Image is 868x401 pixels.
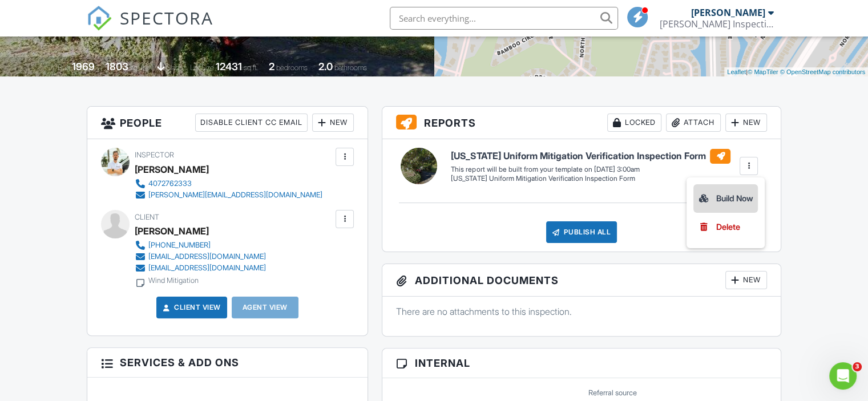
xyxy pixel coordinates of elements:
a: © MapTiler [748,68,778,75]
span: bathrooms [334,63,367,72]
span: bedrooms [276,63,308,72]
div: Attach [666,114,721,132]
h3: Services & Add ons [87,348,368,378]
span: SPECTORA [120,6,213,30]
a: SPECTORA [87,15,213,39]
a: Leaflet [727,68,746,75]
div: This report will be built from your template on [DATE] 3:00am [451,165,730,174]
div: New [725,271,767,289]
div: | [724,67,868,77]
span: Client [135,213,159,221]
a: © OpenStreetMap contributors [780,68,865,75]
div: 1803 [106,60,128,72]
label: Referral source [588,388,637,398]
span: 3 [853,362,862,371]
a: Build Now [693,184,758,213]
h3: People [87,107,368,139]
h3: Reports [382,107,781,139]
input: Search everything... [390,7,618,30]
div: [EMAIL_ADDRESS][DOMAIN_NAME] [148,264,266,273]
a: [EMAIL_ADDRESS][DOMAIN_NAME] [135,251,266,262]
div: 12431 [216,60,242,72]
div: [PERSON_NAME] [691,7,765,18]
a: [PHONE_NUMBER] [135,240,266,251]
div: Wind Mitigation [148,276,199,285]
a: 4072762333 [135,178,322,189]
h6: [US_STATE] Uniform Mitigation Verification Inspection Form [451,149,730,164]
a: [EMAIL_ADDRESS][DOMAIN_NAME] [135,262,266,274]
div: New [312,114,354,132]
div: New [725,114,767,132]
div: 2 [269,60,274,72]
div: [PERSON_NAME] [135,161,209,178]
h3: Internal [382,349,781,378]
div: Publish All [546,221,617,243]
a: Delete [698,221,753,233]
div: 2.0 [318,60,333,72]
div: Delete [716,221,740,233]
span: sq.ft. [244,63,258,72]
img: The Best Home Inspection Software - Spectora [87,6,112,31]
div: 4072762333 [148,179,192,188]
span: Built [58,63,70,72]
div: Garver Inspection Services [660,18,774,30]
span: Inspector [135,151,174,159]
div: Disable Client CC Email [195,114,308,132]
a: [PERSON_NAME][EMAIL_ADDRESS][DOMAIN_NAME] [135,189,322,201]
span: Lot Size [190,63,214,72]
span: slab [167,63,179,72]
div: Build Now [698,192,753,205]
div: Locked [607,114,661,132]
div: [PERSON_NAME] [135,222,209,240]
iframe: Intercom live chat [829,362,857,390]
p: There are no attachments to this inspection. [396,305,767,318]
a: Client View [160,302,221,313]
div: [PHONE_NUMBER] [148,241,211,250]
div: [PERSON_NAME][EMAIL_ADDRESS][DOMAIN_NAME] [148,191,322,200]
div: 1969 [72,60,95,72]
div: [US_STATE] Uniform Mitigation Verification Inspection Form [451,174,730,184]
div: [EMAIL_ADDRESS][DOMAIN_NAME] [148,252,266,261]
h3: Additional Documents [382,264,781,297]
span: sq. ft. [130,63,146,72]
